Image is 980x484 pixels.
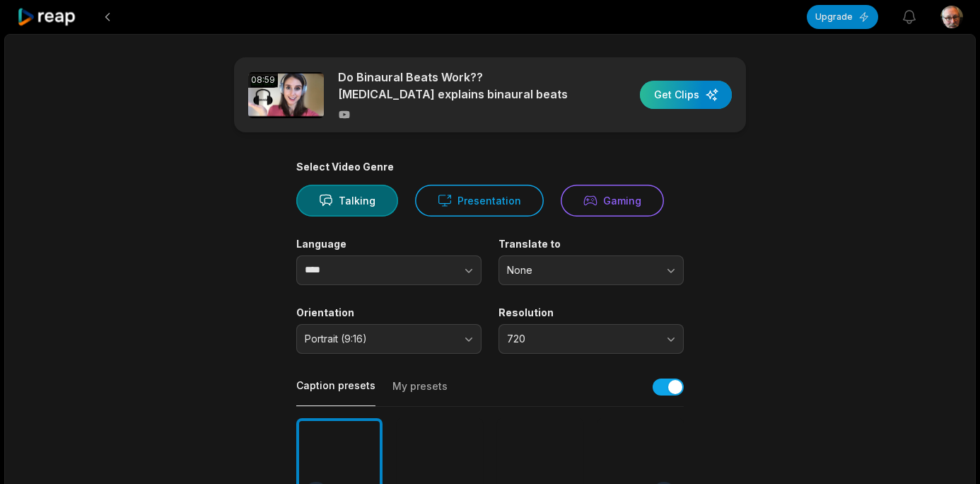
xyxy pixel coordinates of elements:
span: 720 [507,333,655,345]
button: Get Clips [640,81,732,109]
button: Caption presets [296,379,375,406]
p: Do Binaural Beats Work?? [MEDICAL_DATA] explains binaural beats [338,69,582,103]
button: My presets [392,379,448,406]
div: 08:59 [248,72,278,88]
label: Resolution [498,306,684,319]
span: Portrait (9:16) [305,333,453,345]
button: Gaming [561,185,664,217]
label: Translate to [498,238,684,250]
button: Portrait (9:16) [296,324,482,354]
label: Orientation [296,306,482,319]
button: 720 [498,324,684,354]
label: Language [296,238,482,250]
button: Presentation [415,185,544,217]
button: Upgrade [807,5,878,29]
button: Talking [296,185,398,217]
span: None [507,264,655,277]
button: None [498,255,684,285]
div: Select Video Genre [296,161,684,173]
